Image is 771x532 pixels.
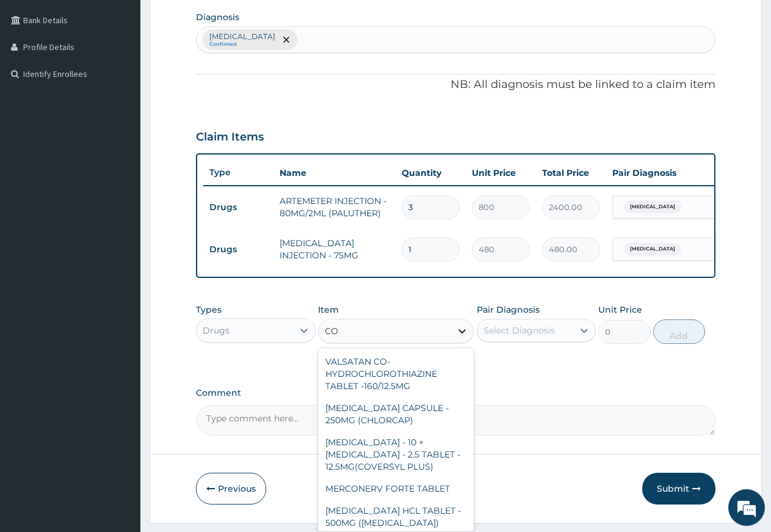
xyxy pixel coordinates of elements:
h3: Claim Items [196,131,264,144]
div: [MEDICAL_DATA] - 10 + [MEDICAL_DATA] - 2.5 TABLET - 12.5MG(COVERSYL PLUS) [318,431,474,478]
button: Add [653,319,705,344]
div: Minimize live chat window [200,6,230,35]
div: Drugs [203,324,230,337]
label: Comment [196,388,715,398]
textarea: Type your message and hit 'Enter' [6,333,233,376]
label: Diagnosis [196,11,239,23]
div: [MEDICAL_DATA] CAPSULE - 250MG (CHLORCAP) [318,397,474,431]
div: Select Diagnosis [483,324,555,337]
span: [MEDICAL_DATA] [624,201,681,213]
th: Quantity [396,161,466,185]
label: Pair Diagnosis [477,304,540,316]
td: Drugs [203,238,273,261]
td: [MEDICAL_DATA] INJECTION - 75MG [273,231,396,268]
th: Unit Price [466,161,536,185]
span: remove selection option [281,34,292,45]
button: Submit [642,473,715,505]
label: Unit Price [598,304,642,316]
p: [MEDICAL_DATA] [209,32,275,42]
p: NB: All diagnosis must be linked to a claim item [196,77,715,93]
img: d_794563401_company_1708531726252_794563401 [23,61,49,92]
div: VALSATAN CO-HYDROCHLOROTHIAZINE TABLET -160/12.5MG [318,351,474,397]
span: [MEDICAL_DATA] [624,243,681,255]
td: ARTEMETER INJECTION - 80MG/2ML (PALUTHER) [273,189,396,225]
label: Types [196,305,222,315]
div: MERCONERV FORTE TABLET [318,478,474,500]
td: Drugs [203,196,273,219]
div: Chat with us now [63,68,205,84]
button: Previous [196,473,266,505]
th: Total Price [536,161,606,185]
th: Pair Diagnosis [606,161,740,185]
label: Item [318,304,339,316]
th: Name [273,161,396,185]
small: Confirmed [209,42,275,48]
th: Type [203,161,273,184]
span: We're online! [71,154,168,277]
